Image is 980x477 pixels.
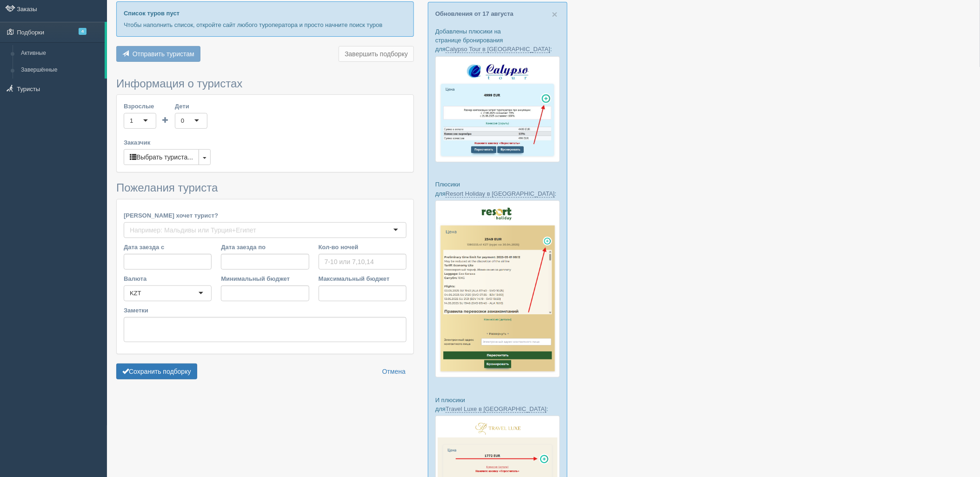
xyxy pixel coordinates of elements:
[124,306,407,315] label: Заметки
[319,274,407,283] label: Максимальный бюджет
[446,405,547,413] a: Travel Luxe в [GEOGRAPHIC_DATA]
[552,9,558,19] button: Close
[435,27,560,53] p: Добавлены плюсики на странице бронирования для :
[79,28,87,35] span: 4
[124,102,156,111] label: Взрослые
[116,181,218,194] span: Пожелания туриста
[130,289,141,298] div: KZT
[124,243,212,252] label: Дата заезда с
[552,9,558,20] span: ×
[319,254,407,270] input: 7-10 или 7,10,14
[124,274,212,283] label: Валюта
[435,180,560,198] p: Плюсики для :
[17,62,105,79] a: Завершённые
[435,396,560,413] p: И плюсики для :
[221,243,309,252] label: Дата заезда по
[124,138,407,147] label: Заказчик
[124,10,180,17] b: Список туров пуст
[130,225,259,235] input: Например: Мальдивы или Турция+Египет
[124,211,407,220] label: [PERSON_NAME] хочет турист?
[116,46,200,62] button: Отправить туристам
[175,102,207,111] label: Дети
[435,200,560,378] img: resort-holiday-%D0%BF%D1%96%D0%B4%D0%B1%D1%96%D1%80%D0%BA%D0%B0-%D1%81%D1%80%D0%BC-%D0%B4%D0%BB%D...
[130,116,133,126] div: 1
[435,56,560,163] img: calypso-tour-proposal-crm-for-travel-agency.jpg
[181,116,184,126] div: 0
[124,149,199,165] button: Выбрать туриста...
[116,78,414,90] h3: Информация о туристах
[221,274,309,283] label: Минимальный бюджет
[339,46,414,62] button: Завершить подборку
[124,20,407,29] p: Чтобы наполнить список, откройте сайт любого туроператора и просто начните поиск туров
[446,190,555,198] a: Resort Holiday в [GEOGRAPHIC_DATA]
[446,46,550,53] a: Calypso Tour в [GEOGRAPHIC_DATA]
[435,10,513,17] a: Обновления от 17 августа
[376,364,412,379] a: Отмена
[133,50,194,58] span: Отправить туристам
[319,243,407,252] label: Кол-во ночей
[17,45,105,62] a: Активные
[116,364,197,379] button: Сохранить подборку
